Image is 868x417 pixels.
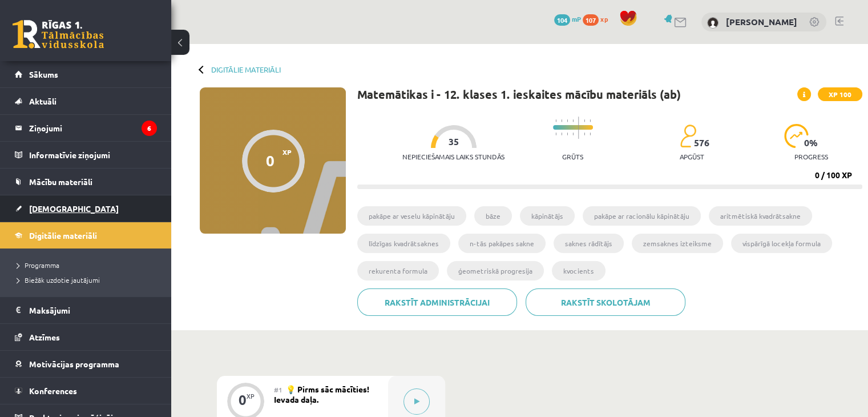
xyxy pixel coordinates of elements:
[15,195,157,222] a: [DEMOGRAPHIC_DATA]
[447,261,544,280] li: ģeometriskā progresija
[474,206,512,226] li: bāze
[17,260,59,270] span: Programma
[590,119,591,122] img: icon-short-line-57e1e144782c952c97e751825c79c345078a6d821885a25fce030b3d8c18986b.svg
[239,395,247,405] div: 0
[247,393,255,399] div: XP
[13,20,104,49] a: Rīgas 1. Tālmācības vidusskola
[520,206,575,226] li: kāpinātājs
[15,88,157,114] a: Aktuāli
[554,14,581,23] a: 104 mP
[526,288,685,316] a: Rakstīt skolotājam
[357,261,439,280] li: rekurenta formula
[562,153,583,161] p: Grūts
[282,148,292,156] span: XP
[561,119,562,122] img: icon-short-line-57e1e144782c952c97e751825c79c345078a6d821885a25fce030b3d8c18986b.svg
[15,61,157,87] a: Sākums
[274,384,369,404] span: 💡 Pirms sāc mācīties! Ievada daļa.
[555,133,556,135] img: icon-short-line-57e1e144782c952c97e751825c79c345078a6d821885a25fce030b3d8c18986b.svg
[15,351,157,377] a: Motivācijas programma
[17,275,100,284] span: Biežāk uzdotie jautājumi
[567,119,568,122] img: icon-short-line-57e1e144782c952c97e751825c79c345078a6d821885a25fce030b3d8c18986b.svg
[600,14,608,23] span: xp
[17,260,160,270] a: Programma
[572,119,574,122] img: icon-short-line-57e1e144782c952c97e751825c79c345078a6d821885a25fce030b3d8c18986b.svg
[29,96,56,106] span: Aktuāli
[357,206,466,226] li: pakāpe ar veselu kāpinātāju
[29,115,157,141] legend: Ziņojumi
[572,14,581,23] span: mP
[794,153,828,161] p: progress
[15,297,157,323] a: Maksājumi
[458,234,546,253] li: n-tās pakāpes sakne
[15,142,157,168] a: Informatīvie ziņojumi
[15,222,157,248] a: Digitālie materiāli
[555,119,556,122] img: icon-short-line-57e1e144782c952c97e751825c79c345078a6d821885a25fce030b3d8c18986b.svg
[632,234,723,253] li: zemsaknes izteiksme
[357,288,517,316] a: Rakstīt administrācijai
[567,133,568,135] img: icon-short-line-57e1e144782c952c97e751825c79c345078a6d821885a25fce030b3d8c18986b.svg
[449,137,459,147] span: 35
[29,230,97,240] span: Digitālie materiāli
[266,152,274,169] div: 0
[784,124,809,148] img: icon-progress-161ccf0a02000e728c5f80fcf4c31c7af3da0e1684b2b1d7c360e028c24a22f1.svg
[15,169,157,195] a: Mācību materiāli
[15,378,157,404] a: Konferences
[29,177,92,187] span: Mācību materiāli
[731,234,832,253] li: vispārīgā locekļa formula
[142,121,157,136] i: 6
[590,133,591,135] img: icon-short-line-57e1e144782c952c97e751825c79c345078a6d821885a25fce030b3d8c18986b.svg
[29,359,119,369] span: Motivācijas programma
[29,332,60,342] span: Atzīmes
[804,138,818,148] span: 0 %
[572,133,574,135] img: icon-short-line-57e1e144782c952c97e751825c79c345078a6d821885a25fce030b3d8c18986b.svg
[29,203,119,214] span: [DEMOGRAPHIC_DATA]
[561,133,562,135] img: icon-short-line-57e1e144782c952c97e751825c79c345078a6d821885a25fce030b3d8c18986b.svg
[818,87,862,101] span: XP 100
[29,69,58,79] span: Sākums
[552,261,605,280] li: kvocients
[17,275,160,285] a: Biežāk uzdotie jautājumi
[583,14,599,26] span: 107
[211,65,281,74] a: Digitālie materiāli
[357,87,681,101] h1: Matemātikas i - 12. klases 1. ieskaites mācību materiāls (ab)
[29,297,157,323] legend: Maksājumi
[584,119,585,122] img: icon-short-line-57e1e144782c952c97e751825c79c345078a6d821885a25fce030b3d8c18986b.svg
[726,16,797,27] a: [PERSON_NAME]
[680,153,704,161] p: apgūst
[583,206,701,226] li: pakāpe ar racionālu kāpinātāju
[274,385,282,394] span: #1
[29,142,157,168] legend: Informatīvie ziņojumi
[554,234,624,253] li: saknes rādītājs
[584,133,585,135] img: icon-short-line-57e1e144782c952c97e751825c79c345078a6d821885a25fce030b3d8c18986b.svg
[15,115,157,141] a: Ziņojumi6
[578,117,579,139] img: icon-long-line-d9ea69661e0d244f92f715978eff75569469978d946b2353a9bb055b3ed8787d.svg
[707,17,718,29] img: Roberts Stāmurs
[15,324,157,350] a: Atzīmes
[680,124,696,148] img: students-c634bb4e5e11cddfef0936a35e636f08e4e9abd3cc4e673bd6f9a4125e45ecb1.svg
[554,14,570,26] span: 104
[694,138,709,148] span: 576
[357,234,450,253] li: līdzīgas kvadrātsaknes
[402,153,504,161] p: Nepieciešamais laiks stundās
[709,206,812,226] li: aritmētiskā kvadrātsakne
[29,386,77,396] span: Konferences
[583,14,613,23] a: 107 xp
